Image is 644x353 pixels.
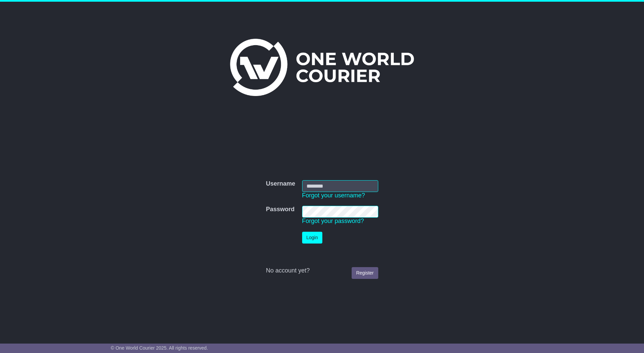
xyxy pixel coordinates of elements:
label: Username [266,180,295,188]
label: Password [266,206,294,213]
div: No account yet? [266,267,378,275]
a: Forgot your password? [302,218,364,224]
a: Forgot your username? [302,192,365,199]
span: © One World Courier 2025. All rights reserved. [111,345,208,351]
a: Register [352,267,378,279]
button: Login [302,232,322,244]
img: One World [230,39,414,96]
